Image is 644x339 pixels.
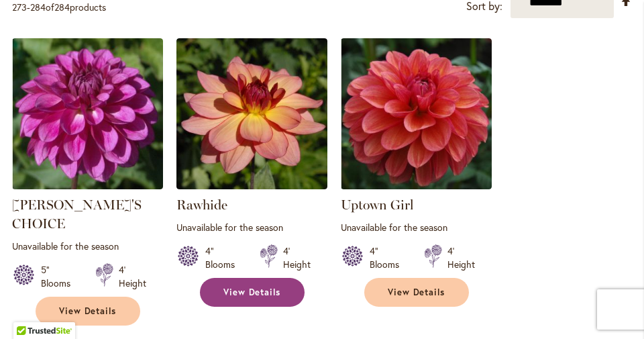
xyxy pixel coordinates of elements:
p: Unavailable for the season [341,221,492,234]
div: 4' Height [283,244,311,271]
a: Uptown Girl [341,197,414,213]
a: View Details [36,297,140,326]
span: View Details [59,305,117,317]
div: 4' Height [447,244,475,271]
a: Rawhide [176,179,327,192]
p: Unavailable for the season [12,240,163,252]
span: 273 [12,1,27,13]
span: View Details [388,287,445,298]
span: 284 [54,1,70,13]
a: TED'S CHOICE [12,179,163,192]
a: [PERSON_NAME]'S CHOICE [12,197,142,232]
div: 5" Blooms [41,263,79,290]
img: Rawhide [176,38,327,189]
span: 284 [30,1,46,13]
img: Uptown Girl [341,38,492,189]
a: View Details [200,278,305,307]
iframe: Launch Accessibility Center [10,291,48,329]
div: 4' Height [119,263,146,290]
div: 4" Blooms [205,244,244,271]
p: Unavailable for the season [176,221,327,234]
div: 4" Blooms [370,244,408,271]
a: View Details [364,278,469,307]
img: TED'S CHOICE [12,38,163,189]
span: View Details [223,287,281,298]
a: Uptown Girl [341,179,492,192]
a: Rawhide [176,197,227,213]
